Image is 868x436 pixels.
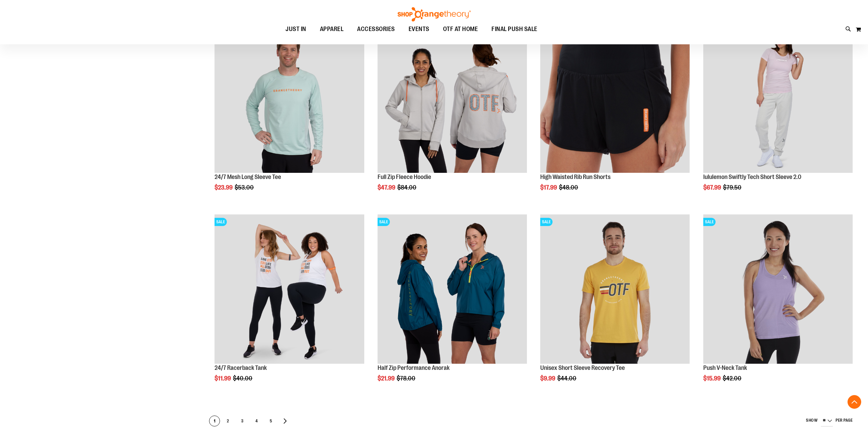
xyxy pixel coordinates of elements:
[397,184,417,191] span: $84.00
[700,20,856,208] div: product
[215,24,364,174] a: Main Image of 1457095SALE
[378,184,396,191] span: $47.99
[374,211,530,399] div: product
[235,184,255,191] span: $53.00
[723,375,742,382] span: $42.00
[537,211,693,399] div: product
[237,416,248,426] a: 3
[397,375,416,382] span: $78.00
[540,218,553,226] span: SALE
[222,416,233,426] a: 2
[320,21,344,37] span: APPAREL
[703,364,747,371] a: Push V-Neck Tank
[378,214,527,365] a: Half Zip Performance AnorakSALE
[378,24,527,173] img: Main Image of 1457091
[211,211,367,399] div: product
[703,218,716,226] span: SALE
[540,364,625,371] a: Unisex Short Sleeve Recovery Tee
[209,416,220,427] span: 1
[402,21,436,37] a: EVENTS
[848,395,861,409] button: Back To Top
[378,218,390,226] span: SALE
[703,24,853,174] a: lululemon Swiftly Tech Short Sleeve 2.0SALE
[378,375,396,382] span: $21.99
[215,214,364,365] a: 24/7 Racerback TankSALE
[557,375,577,382] span: $44.00
[215,24,364,173] img: Main Image of 1457095
[540,174,610,180] a: High Waisted Rib Run Shorts
[559,184,579,191] span: $48.00
[211,20,367,208] div: product
[266,416,276,427] span: 5
[378,174,431,180] a: Full Zip Fleece Hoodie
[378,364,450,371] a: Half Zip Performance Anorak
[703,174,801,180] a: lululemon Swiftly Tech Short Sleeve 2.0
[821,416,833,426] select: Show per page
[357,21,395,37] span: ACCESSORIES
[313,21,351,37] a: APPAREL
[223,416,233,427] span: 2
[215,375,232,382] span: $11.99
[836,418,853,422] span: per page
[215,184,234,191] span: $23.99
[540,214,690,364] img: Product image for Unisex Short Sleeve Recovery Tee
[723,184,742,191] span: $79.50
[436,21,485,37] a: OTF AT HOME
[443,21,478,37] span: OTF AT HOME
[215,174,281,180] a: 24/7 Mesh Long Sleeve Tee
[233,375,253,382] span: $40.00
[215,218,227,226] span: SALE
[540,24,690,174] a: High Waisted Rib Run ShortsSALE
[540,184,558,191] span: $17.99
[215,364,267,371] a: 24/7 Racerback Tank
[491,21,538,37] span: FINAL PUSH SALE
[703,24,853,173] img: lululemon Swiftly Tech Short Sleeve 2.0
[700,211,856,399] div: product
[409,21,429,37] span: EVENTS
[378,214,527,364] img: Half Zip Performance Anorak
[285,21,306,37] span: JUST IN
[703,214,853,365] a: Product image for Push V-Neck TankSALE
[703,375,722,382] span: $15.99
[237,416,247,427] span: 3
[485,21,544,37] a: FINAL PUSH SALE
[251,416,262,426] a: 4
[806,418,818,422] span: Show
[537,20,693,208] div: product
[350,21,402,37] a: ACCESSORIES
[540,24,690,173] img: High Waisted Rib Run Shorts
[703,184,722,191] span: $67.99
[279,21,313,37] a: JUST IN
[703,214,853,364] img: Product image for Push V-Neck Tank
[215,214,364,364] img: 24/7 Racerback Tank
[265,416,276,426] a: 5
[540,375,556,382] span: $9.99
[374,20,530,208] div: product
[540,214,690,365] a: Product image for Unisex Short Sleeve Recovery TeeSALE
[397,7,472,21] img: Shop Orangetheory
[378,24,527,174] a: Main Image of 1457091SALE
